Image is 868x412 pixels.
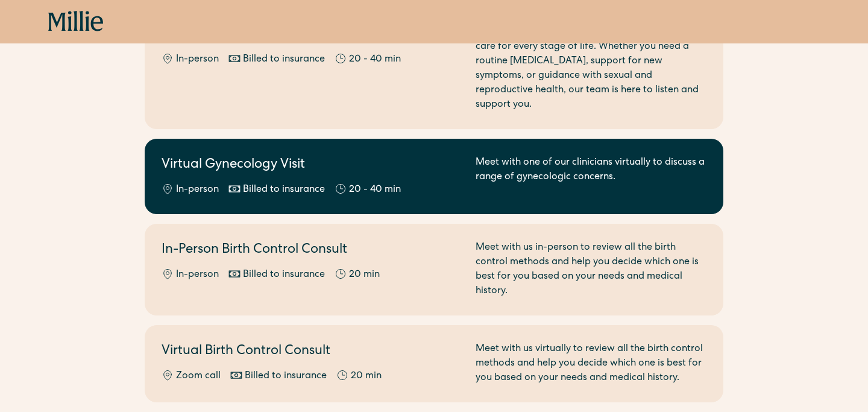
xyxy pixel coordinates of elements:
[145,8,723,129] a: In-Person Gynecology VisitIn-personBilled to insurance20 - 40 minWe provide compassionate, expert...
[243,183,325,197] div: Billed to insurance
[162,156,461,176] h2: Virtual Gynecology Visit
[245,369,327,384] div: Billed to insurance
[349,183,401,197] div: 20 - 40 min
[162,342,461,362] h2: Virtual Birth Control Consult
[176,268,219,282] div: In-person
[476,156,706,197] div: Meet with one of our clinicians virtually to discuss a range of gynecologic concerns.
[476,241,706,299] div: Meet with us in-person to review all the birth control methods and help you decide which one is b...
[243,52,325,67] div: Billed to insurance
[176,369,221,384] div: Zoom call
[176,183,219,197] div: In-person
[349,268,380,282] div: 20 min
[243,268,325,282] div: Billed to insurance
[476,25,706,112] div: We provide compassionate, expert gynecologic care for every stage of life. Whether you need a rou...
[162,241,461,261] h2: In-Person Birth Control Consult
[476,342,706,385] div: Meet with us virtually to review all the birth control methods and help you decide which one is b...
[176,52,219,67] div: In-person
[145,224,723,315] a: In-Person Birth Control ConsultIn-personBilled to insurance20 minMeet with us in-person to review...
[145,325,723,402] a: Virtual Birth Control ConsultZoom callBilled to insurance20 minMeet with us virtually to review a...
[145,139,723,214] a: Virtual Gynecology VisitIn-personBilled to insurance20 - 40 minMeet with one of our clinicians vi...
[349,52,401,67] div: 20 - 40 min
[351,369,382,384] div: 20 min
